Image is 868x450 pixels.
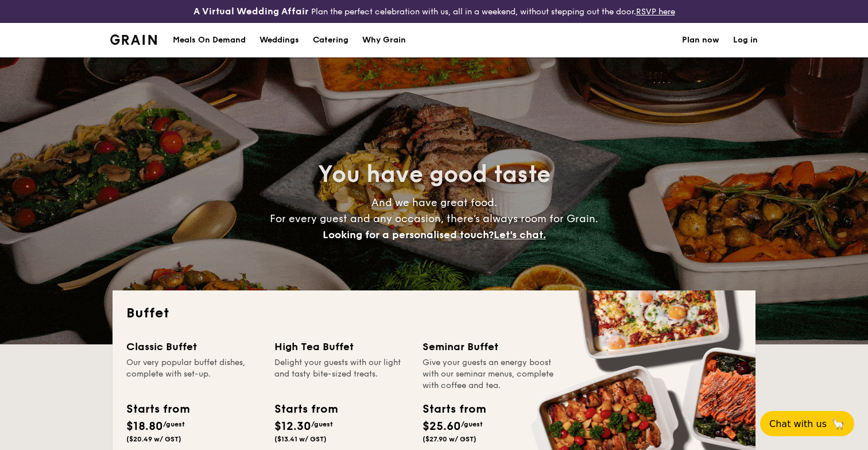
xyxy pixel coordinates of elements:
[461,420,483,428] span: /guest
[126,339,261,355] div: Classic Buffet
[760,411,854,436] button: Chat with us🦙
[145,5,723,18] div: Plan the perfect celebration with us, all in a weekend, without stepping out the door.
[831,417,845,430] span: 🦙
[423,435,476,443] span: ($27.90 w/ GST)
[110,34,157,45] img: Grain
[274,435,327,443] span: ($13.41 w/ GST)
[163,420,185,428] span: /guest
[636,7,675,17] a: RSVP here
[494,228,546,241] span: Let's chat.
[682,23,719,57] a: Plan now
[253,23,306,57] a: Weddings
[259,23,299,57] div: Weddings
[306,23,355,57] a: Catering
[126,357,261,391] div: Our very popular buffet dishes, complete with set-up.
[362,23,406,57] div: Why Grain
[274,401,337,418] div: Starts from
[423,420,461,433] span: $25.60
[423,339,557,355] div: Seminar Buffet
[126,420,163,433] span: $18.80
[274,420,311,433] span: $12.30
[274,357,409,391] div: Delight your guests with our light and tasty bite-sized treats.
[274,339,409,355] div: High Tea Buffet
[318,161,551,188] span: You have good taste
[769,418,827,429] span: Chat with us
[323,228,494,241] span: Looking for a personalised touch?
[126,435,181,443] span: ($20.49 w/ GST)
[423,357,557,391] div: Give your guests an energy boost with our seminar menus, complete with coffee and tea.
[126,401,189,418] div: Starts from
[733,23,758,57] a: Log in
[166,23,253,57] a: Meals On Demand
[270,196,598,241] span: And we have great food. For every guest and any occasion, there’s always room for Grain.
[311,420,333,428] span: /guest
[193,5,309,18] h4: A Virtual Wedding Affair
[126,304,742,323] h2: Buffet
[423,401,485,418] div: Starts from
[173,23,246,57] div: Meals On Demand
[313,23,348,57] h1: Catering
[110,34,157,45] a: Logotype
[355,23,413,57] a: Why Grain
